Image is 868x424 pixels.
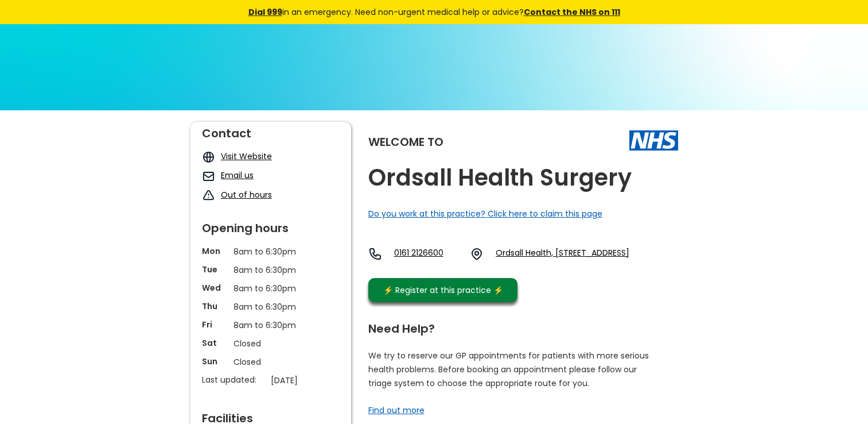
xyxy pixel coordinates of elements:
div: Opening hours [202,217,340,234]
p: Fri [202,319,228,330]
p: 8am to 6:30pm [233,245,308,258]
a: Do you work at this practice? Click here to claim this page [368,208,602,219]
p: We try to reserve our GP appointments for patients with more serious health problems. Before book... [368,349,649,390]
p: Sun [202,356,228,367]
div: Need Help? [368,317,667,334]
a: ⚡️ Register at this practice ⚡️ [368,278,517,302]
p: Thu [202,300,228,312]
div: Welcome to [368,136,443,148]
a: Ordsall Health, [STREET_ADDRESS] [496,247,629,261]
a: Email us [221,169,254,181]
a: Dial 999 [248,6,282,18]
p: Wed [202,282,228,294]
a: Visit Website [221,151,272,162]
img: telephone icon [368,247,382,261]
p: Sat [202,337,228,349]
p: Mon [202,245,228,257]
a: Contact the NHS on 111 [524,6,620,18]
p: Tue [202,264,228,275]
div: Contact [202,122,340,139]
img: exclamation icon [202,189,215,202]
div: in an emergency. Need non-urgent medical help or advice? [170,6,698,18]
p: Closed [233,337,308,350]
p: 8am to 6:30pm [233,300,308,313]
p: Last updated: [202,374,265,386]
div: ⚡️ Register at this practice ⚡️ [377,284,509,296]
h2: Ordsall Health Surgery [368,165,632,191]
p: 8am to 6:30pm [233,282,308,295]
img: practice location icon [470,247,484,261]
p: 8am to 6:30pm [233,319,308,332]
img: mail icon [202,169,215,183]
a: Out of hours [221,189,272,201]
p: 8am to 6:30pm [233,264,308,276]
a: Find out more [368,404,425,416]
div: Facilities [202,407,340,424]
p: Closed [233,356,308,368]
a: 0161 2126600 [394,247,461,261]
img: The NHS logo [629,130,678,150]
p: [DATE] [271,374,345,387]
img: globe icon [202,151,215,164]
